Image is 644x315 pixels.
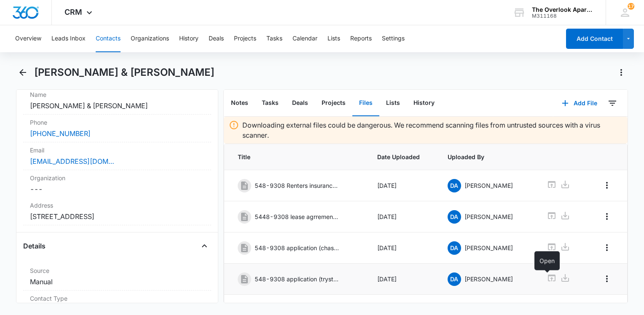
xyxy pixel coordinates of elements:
[367,170,437,201] td: [DATE]
[23,241,46,251] h4: Details
[234,25,256,52] button: Projects
[606,96,619,110] button: Filters
[15,25,41,52] button: Overview
[34,66,215,79] h1: [PERSON_NAME] & [PERSON_NAME]
[266,25,282,52] button: Tasks
[30,90,204,99] label: Name
[367,201,437,232] td: [DATE]
[600,241,614,254] button: Overflow Menu
[242,120,623,140] p: Downloading external files could be dangerous. We recommend scanning files from untrusted sources...
[327,25,340,52] button: Lists
[30,294,204,303] label: Contact Type
[614,66,628,79] button: Actions
[238,152,357,161] span: Title
[255,275,339,283] p: 548-9308 application (trystan).pdf
[628,3,634,10] span: 17
[448,272,461,286] span: DA
[448,241,461,255] span: DA
[448,152,527,161] span: Uploaded By
[448,179,461,192] span: DA
[30,128,91,139] a: [PHONE_NUMBER]
[350,25,372,52] button: Reports
[379,90,407,116] button: Lists
[23,142,211,170] div: Email[EMAIL_ADDRESS][DOMAIN_NAME]
[566,29,623,49] button: Add Contact
[600,272,614,286] button: Overflow Menu
[64,8,82,16] span: CRM
[553,93,606,113] button: Add File
[464,212,513,221] p: [PERSON_NAME]
[16,66,29,79] button: Back
[179,25,199,52] button: History
[255,90,285,116] button: Tasks
[30,118,204,127] label: Phone
[96,25,121,52] button: Contacts
[285,90,315,116] button: Deals
[464,181,513,190] p: [PERSON_NAME]
[30,277,204,287] dd: Manual
[23,87,211,115] div: Name[PERSON_NAME] & [PERSON_NAME]
[23,115,211,142] div: Phone[PHONE_NUMBER]
[377,152,427,161] span: Date Uploaded
[23,263,211,291] div: SourceManual
[628,3,634,10] div: notifications count
[30,211,204,222] dd: [STREET_ADDRESS]
[131,25,169,52] button: Organizations
[448,210,461,224] span: DA
[30,146,204,155] label: Email
[23,198,211,225] div: Address[STREET_ADDRESS]
[352,90,379,116] button: Files
[382,25,405,52] button: Settings
[30,101,204,111] dd: [PERSON_NAME] & [PERSON_NAME]
[198,239,211,253] button: Close
[23,170,211,198] div: Organization---
[30,174,204,182] label: Organization
[367,232,437,264] td: [DATE]
[30,266,204,275] label: Source
[532,13,593,19] div: account id
[51,25,86,52] button: Leads Inbox
[532,6,593,13] div: account name
[464,243,513,252] p: [PERSON_NAME]
[600,210,614,223] button: Overflow Menu
[407,90,441,116] button: History
[255,212,339,221] p: 5448-9308 lease agrrement.pdf
[255,181,339,190] p: 548-9308 Renters insurance.pdf
[30,156,114,166] a: [EMAIL_ADDRESS][DOMAIN_NAME]
[315,90,352,116] button: Projects
[534,251,560,270] div: Open
[30,184,204,194] dd: ---
[600,179,614,192] button: Overflow Menu
[209,25,224,52] button: Deals
[464,275,513,283] p: [PERSON_NAME]
[30,201,204,210] label: Address
[255,243,339,252] p: 548-9308 application (chase).pdf
[292,25,317,52] button: Calendar
[367,264,437,295] td: [DATE]
[224,90,255,116] button: Notes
